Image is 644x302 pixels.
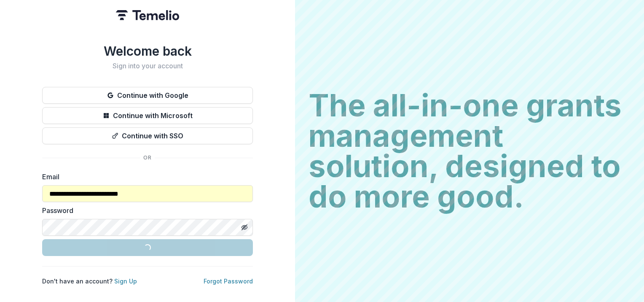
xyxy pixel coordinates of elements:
[42,172,248,182] label: Email
[42,277,137,286] p: Don't have an account?
[42,107,253,124] button: Continue with Microsoft
[114,278,137,285] a: Sign Up
[42,205,248,216] label: Password
[42,87,253,104] button: Continue with Google
[42,43,253,59] h1: Welcome back
[238,221,251,234] button: Toggle password visibility
[116,10,179,20] img: Temelio
[42,62,253,70] h2: Sign into your account
[42,127,253,144] button: Continue with SSO
[204,278,253,285] a: Forgot Password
